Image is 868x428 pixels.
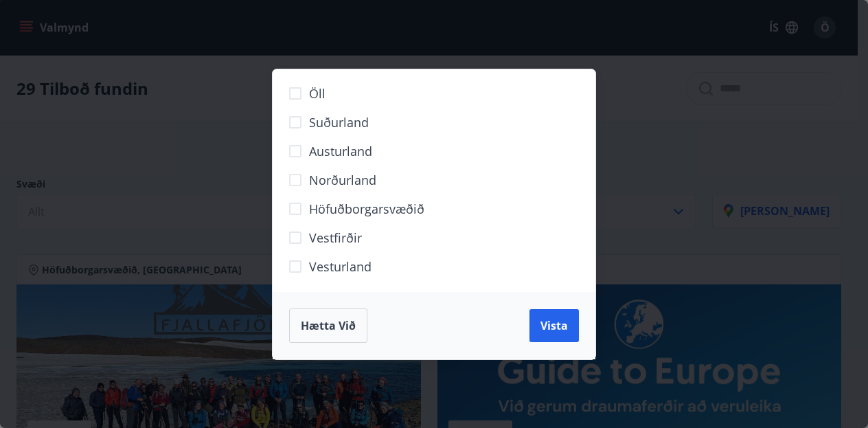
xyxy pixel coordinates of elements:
span: Hætta við [301,318,356,333]
span: Norðurland [309,171,376,189]
span: Vesturland [309,258,372,275]
button: Vista [529,309,579,342]
span: Höfuðborgarsvæðið [309,200,424,218]
button: Hætta við [289,308,367,343]
span: Suðurland [309,113,369,131]
span: Vista [540,318,568,333]
span: Vestfirðir [309,229,362,247]
span: Öll [309,85,325,102]
span: Austurland [309,142,372,160]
